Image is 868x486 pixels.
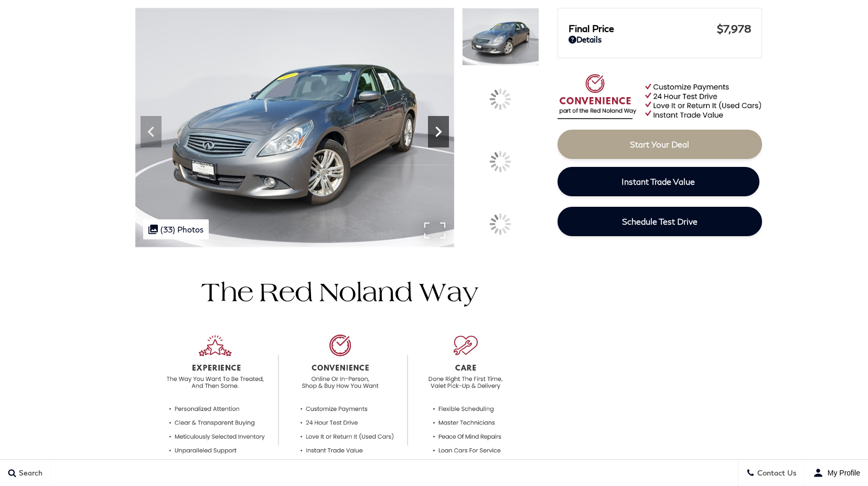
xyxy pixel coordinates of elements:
[755,469,797,478] span: Contact Us
[805,460,868,486] button: user-profile-menu
[569,22,751,35] a: Final Price $7,978
[621,176,695,186] span: Instant Trade Value
[630,139,689,149] span: Start Your Deal
[135,8,455,247] img: Used 2011 Graphite Shadow INFINITI X image 1
[558,130,762,159] a: Start Your Deal
[143,219,209,239] div: (33) Photos
[558,167,759,196] a: Instant Trade Value
[622,216,698,226] span: Schedule Test Drive
[569,35,751,44] a: Details
[823,469,860,477] span: My Profile
[558,207,762,236] a: Schedule Test Drive
[717,22,751,35] span: $7,978
[569,23,717,34] span: Final Price
[462,8,539,66] img: Used 2011 Graphite Shadow INFINITI X image 1
[16,469,42,478] span: Search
